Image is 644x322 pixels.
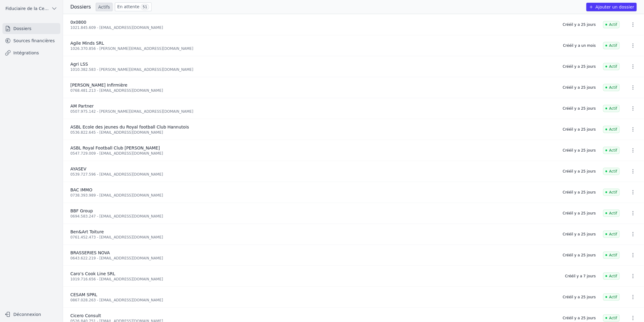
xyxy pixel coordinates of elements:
span: AYASEV [70,166,86,171]
span: Actif [603,314,620,322]
div: Créé il y a 25 jours [563,232,596,237]
span: 0x0800 [70,20,86,25]
span: BRASSERIES NOVA [70,250,110,255]
h3: Dossiers [70,3,91,11]
span: Agri LSS [70,62,88,67]
div: Créé il y a 25 jours [563,169,596,174]
div: 0507.975.142 - [PERSON_NAME][EMAIL_ADDRESS][DOMAIN_NAME] [70,109,555,114]
a: Intégrations [2,47,60,58]
span: Actif [603,252,620,259]
div: 1010.382.583 - [PERSON_NAME][EMAIL_ADDRESS][DOMAIN_NAME] [70,67,555,72]
div: 1019.716.656 - [EMAIL_ADDRESS][DOMAIN_NAME] [70,277,558,282]
div: Créé il y a 25 jours [563,190,596,195]
span: Actif [603,126,620,133]
div: Créé il y a 25 jours [563,106,596,111]
button: Fiduciaire de la Cense & Associés [2,4,60,13]
div: 1026.370.856 - [PERSON_NAME][EMAIL_ADDRESS][DOMAIN_NAME] [70,46,556,51]
div: Créé il y a 25 jours [563,295,596,300]
div: Créé il y a 25 jours [563,85,596,90]
div: Créé il y a 7 jours [565,274,596,279]
a: Actifs [96,3,112,11]
span: BAC IMMO [70,187,92,192]
button: Déconnexion [2,310,60,319]
div: Créé il y a 25 jours [563,253,596,258]
span: Actif [603,147,620,154]
span: Actif [603,293,620,301]
div: Créé il y a 25 jours [563,211,596,216]
span: Actif [603,272,620,280]
span: ASBL Royal Football Club [PERSON_NAME] [70,146,160,150]
a: Sources financières [2,35,60,46]
div: 0768.481.213 - [EMAIL_ADDRESS][DOMAIN_NAME] [70,88,555,93]
div: 1021.845.609 - [EMAIL_ADDRESS][DOMAIN_NAME] [70,25,555,30]
div: Créé il y a 25 jours [563,64,596,69]
span: Actif [603,210,620,217]
span: [PERSON_NAME] Infirmière [70,83,127,87]
div: Créé il y a 25 jours [563,22,596,27]
span: Actif [603,63,620,70]
a: En attente 51 [115,2,152,11]
span: Caro’s Cook Line SRL [70,271,115,276]
span: Actif [603,21,620,28]
div: 0867.028.263 - [EMAIL_ADDRESS][DOMAIN_NAME] [70,298,555,303]
span: BBF Group [70,208,93,213]
div: 0539.727.596 - [EMAIL_ADDRESS][DOMAIN_NAME] [70,172,555,177]
span: CESAM SPRL [70,292,97,297]
div: 0738.393.989 - [EMAIL_ADDRESS][DOMAIN_NAME] [70,193,555,198]
div: 0547.729.009 - [EMAIL_ADDRESS][DOMAIN_NAME] [70,151,555,156]
span: Cicero Consult [70,313,101,318]
div: 0643.622.219 - [EMAIL_ADDRESS][DOMAIN_NAME] [70,256,555,261]
span: Actif [603,105,620,112]
div: Créé il y a un mois [563,43,596,48]
span: AM Partner [70,104,94,108]
div: Créé il y a 25 jours [563,127,596,132]
span: Actif [603,42,620,49]
div: Créé il y a 25 jours [563,148,596,153]
div: 0694.583.247 - [EMAIL_ADDRESS][DOMAIN_NAME] [70,214,555,219]
a: Dossiers [2,23,60,34]
div: Créé il y a 25 jours [563,316,596,320]
span: Ben&Art Toiture [70,229,104,234]
span: Actif [603,231,620,238]
span: Fiduciaire de la Cense & Associés [5,5,49,12]
div: 0536.822.645 - [EMAIL_ADDRESS][DOMAIN_NAME] [70,130,555,135]
span: Actif [603,168,620,175]
span: Agile Minds SRL [70,41,104,46]
span: ASBL Ecole des jeunes du Royal football Club Hannutois [70,125,189,129]
span: Actif [603,84,620,91]
span: 51 [141,4,149,10]
button: Ajouter un dossier [586,3,637,11]
div: 0761.452.473 - [EMAIL_ADDRESS][DOMAIN_NAME] [70,235,555,240]
span: Actif [603,189,620,196]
